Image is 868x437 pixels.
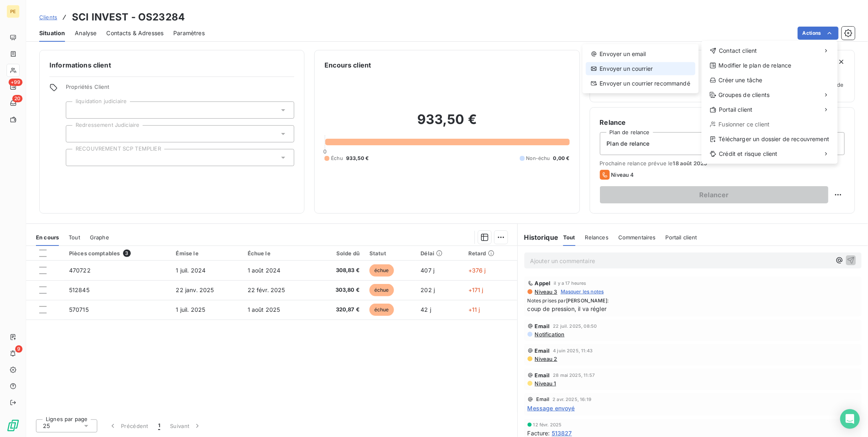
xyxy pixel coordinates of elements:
div: Envoyer un email [586,47,696,61]
span: Groupes de clients [719,91,770,99]
div: Envoyer un courrier recommandé [586,77,696,90]
div: Télécharger un dossier de recouvrement [705,133,834,146]
div: Créer une tâche [705,74,834,87]
div: Actions [702,41,838,164]
span: Portail client [719,106,752,114]
span: Contact client [719,47,757,55]
div: Envoyer un courrier [586,62,696,75]
div: Fusionner ce client [705,118,834,131]
span: Crédit et risque client [719,150,777,158]
div: Modifier le plan de relance [705,59,834,72]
